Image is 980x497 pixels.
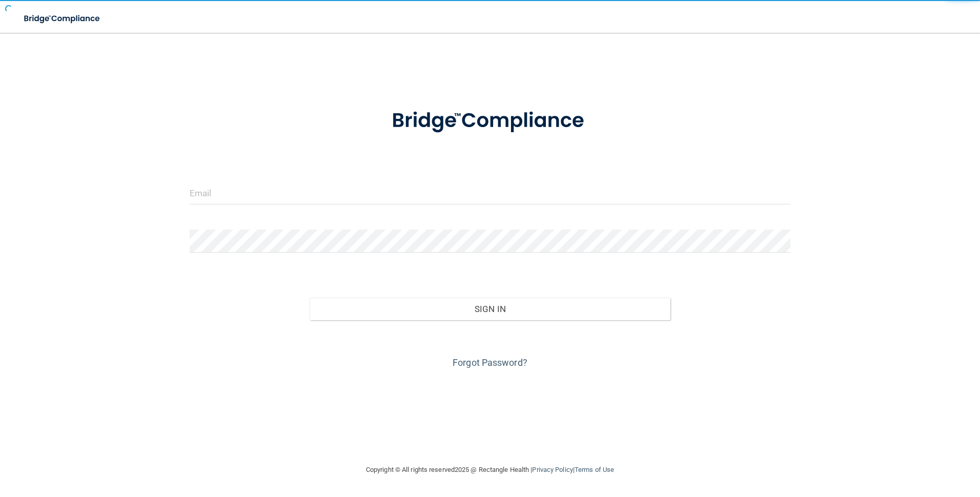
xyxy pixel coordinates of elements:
img: bridge_compliance_login_screen.278c3ca4.svg [15,8,110,29]
button: Sign In [310,298,670,320]
input: Email [190,181,791,204]
div: Copyright © All rights reserved 2025 @ Rectangle Health | | [303,453,677,486]
img: bridge_compliance_login_screen.278c3ca4.svg [371,94,609,148]
a: Forgot Password? [453,357,527,368]
a: Terms of Use [575,466,614,473]
a: Privacy Policy [532,466,573,473]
